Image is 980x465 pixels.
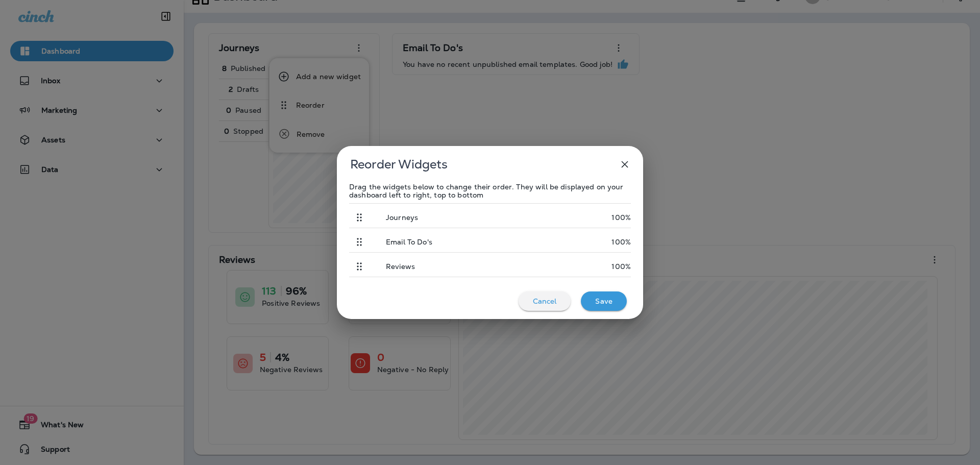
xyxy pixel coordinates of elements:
[611,213,631,222] p: 100%
[386,238,432,246] p: Email To Do's
[533,297,557,305] p: Cancel
[349,183,631,199] p: Drag the widgets below to change their order. They will be displayed on your dashboard left to ri...
[386,213,418,222] p: Journeys
[595,297,612,305] p: Save
[611,238,631,246] p: 100%
[386,262,415,271] p: Reviews
[350,157,448,172] span: Reorder Widgets
[581,291,627,311] button: Save
[349,204,631,228] div: Journeys100%
[611,262,631,271] p: 100%
[519,291,571,311] button: Cancel
[349,253,631,277] div: Reviews100%
[349,228,631,253] div: Email To Do's100%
